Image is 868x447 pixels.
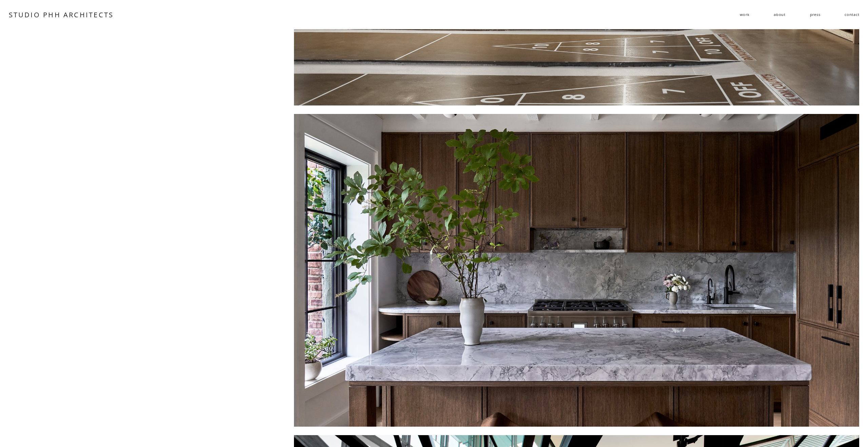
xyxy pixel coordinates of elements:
span: work [740,10,749,19]
a: STUDIO PHH ARCHITECTS [9,10,114,19]
a: contact [845,9,859,19]
a: folder dropdown [740,9,749,19]
a: about [774,9,786,19]
a: press [810,9,821,19]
